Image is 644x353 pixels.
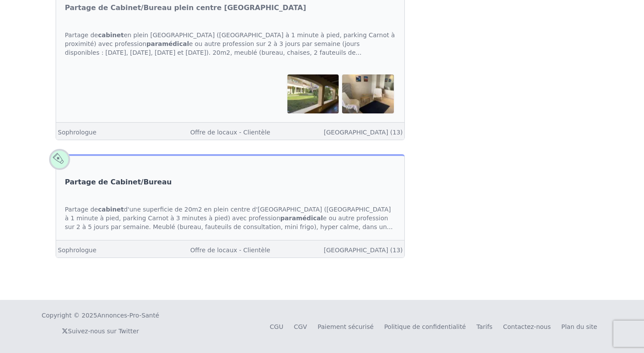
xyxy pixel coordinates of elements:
div: Partage de d'une superficie de 20m2 en plein centre d'[GEOGRAPHIC_DATA] ([GEOGRAPHIC_DATA] à 1 mi... [56,196,404,240]
a: Contactez-nous [503,323,551,330]
a: Offre de locaux - Clientèle [190,247,270,254]
a: [GEOGRAPHIC_DATA] (13) [324,247,403,254]
strong: cabinet [98,206,124,213]
strong: cabinet [98,32,124,39]
a: Politique de confidentialité [384,323,466,330]
a: Partage de Cabinet/Bureau [65,177,172,187]
a: Suivez-nous sur Twitter [62,328,139,335]
a: Plan du site [561,323,597,330]
strong: paramédical [146,40,189,47]
a: CGV [294,323,307,330]
a: Paiement sécurisé [318,323,374,330]
a: CGU [270,323,283,330]
a: Sophrologue [58,247,96,254]
div: Copyright © 2025 [42,311,159,320]
strong: paramédical [280,215,323,222]
img: Partage de Cabinet/Bureau plein centre Aix en Provence [342,74,394,113]
a: Partage de Cabinet/Bureau plein centre [GEOGRAPHIC_DATA] [65,3,306,13]
a: Annonces-Pro-Santé [97,311,159,320]
a: Tarifs [476,323,492,330]
div: Partage de en plein [GEOGRAPHIC_DATA] ([GEOGRAPHIC_DATA] à 1 minute à pied, parking Carnot à prox... [56,22,404,66]
a: Offre de locaux - Clientèle [190,129,270,136]
a: [GEOGRAPHIC_DATA] (13) [324,129,403,136]
a: Sophrologue [58,129,96,136]
img: Partage de Cabinet/Bureau plein centre Aix en Provence [287,74,339,113]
